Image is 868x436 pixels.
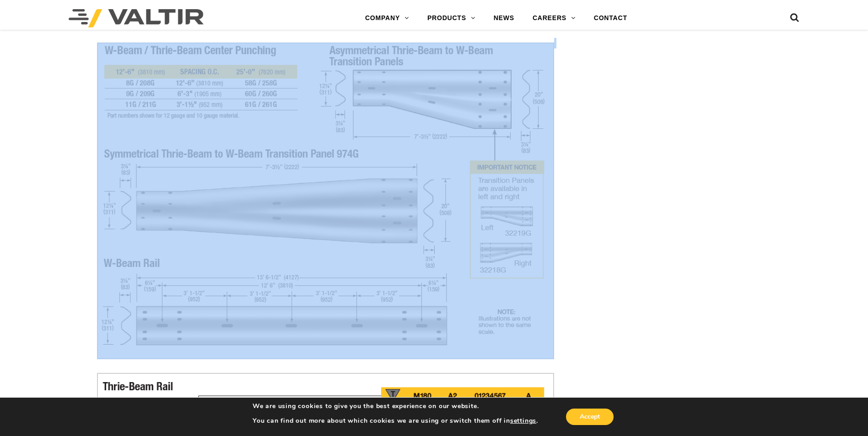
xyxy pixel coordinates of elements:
[585,9,636,27] a: CONTACT
[510,417,536,425] button: settings
[523,9,585,27] a: CAREERS
[356,9,418,27] a: COMPANY
[69,9,204,27] img: Valtir
[418,9,485,27] a: PRODUCTS
[566,409,614,425] button: Accept
[253,402,538,410] p: We are using cookies to give you the best experience on our website.
[485,9,523,27] a: NEWS
[253,417,538,425] p: You can find out more about which cookies we are using or switch them off in .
